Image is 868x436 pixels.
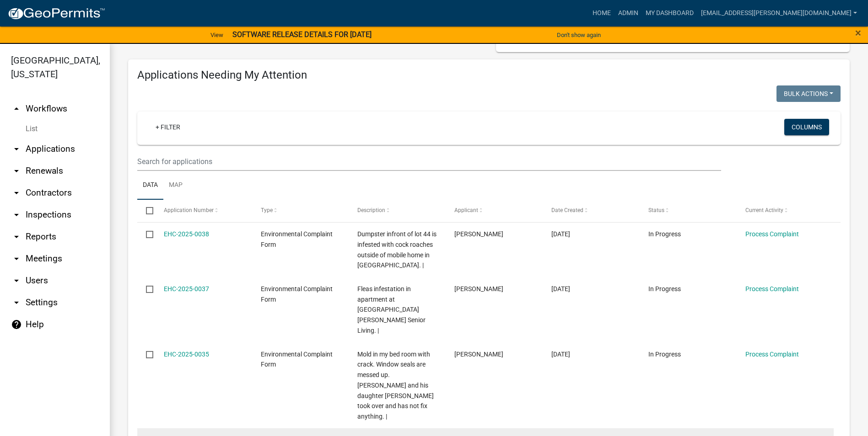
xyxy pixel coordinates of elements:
[589,5,615,22] a: Home
[551,285,570,292] span: 09/08/2025
[261,285,333,303] span: Environmental Complaint Form
[261,230,333,248] span: Environmental Complaint Form
[745,351,799,358] a: Process Complaint
[745,285,799,292] a: Process Complaint
[261,207,273,213] span: Type
[148,119,188,135] a: + Filter
[551,230,570,238] span: 09/08/2025
[164,207,214,213] span: Application Number
[11,319,22,330] i: help
[776,85,841,102] button: Bulk Actions
[137,69,841,82] h4: Applications Needing My Attention
[164,230,209,238] a: EHC-2025-0038
[11,231,22,242] i: arrow_drop_down
[349,200,446,222] datatable-header-cell: Description
[11,144,22,154] i: arrow_drop_down
[640,200,737,222] datatable-header-cell: Status
[163,171,188,200] a: Map
[357,230,437,269] span: Dumpster infront of lot 44 is infested with cock roaches outside of mobile home in Russiaville. |
[261,351,333,368] span: Environmental Complaint Form
[454,285,503,292] span: Yen Dang
[745,230,799,238] a: Process Complaint
[207,27,227,43] a: View
[11,275,22,286] i: arrow_drop_down
[137,152,721,171] input: Search for applications
[784,119,829,135] button: Columns
[11,187,22,198] i: arrow_drop_down
[155,200,252,222] datatable-header-cell: Application Number
[454,207,478,213] span: Applicant
[543,200,640,222] datatable-header-cell: Date Created
[551,351,570,358] span: 09/04/2025
[11,165,22,176] i: arrow_drop_down
[11,103,22,114] i: arrow_drop_up
[454,230,503,238] span: Yen Dang
[697,5,861,22] a: [EMAIL_ADDRESS][PERSON_NAME][DOMAIN_NAME]
[252,200,349,222] datatable-header-cell: Type
[357,207,385,213] span: Description
[648,230,681,238] span: In Progress
[137,171,163,200] a: Data
[446,200,543,222] datatable-header-cell: Applicant
[551,207,583,213] span: Date Created
[164,351,209,358] a: EHC-2025-0035
[642,5,697,22] a: My Dashboard
[11,209,22,220] i: arrow_drop_down
[137,200,155,222] datatable-header-cell: Select
[745,207,783,213] span: Current Activity
[648,207,664,213] span: Status
[648,351,681,358] span: In Progress
[855,27,861,38] button: Close
[357,285,426,334] span: Fleas infestation in apartment at Brentwood Greene Apartments Senior Living. |
[11,253,22,264] i: arrow_drop_down
[164,285,209,292] a: EHC-2025-0037
[553,27,604,43] button: Don't show again
[615,5,642,22] a: Admin
[855,27,861,39] span: ×
[648,285,681,292] span: In Progress
[737,200,834,222] datatable-header-cell: Current Activity
[357,351,434,420] span: Mold in my bed room with crack. Window seals are messed up. Bob Lashlee and his daughter Hope too...
[232,30,372,39] strong: SOFTWARE RELEASE DETAILS FOR [DATE]
[11,297,22,308] i: arrow_drop_down
[454,351,503,358] span: Yen Dang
